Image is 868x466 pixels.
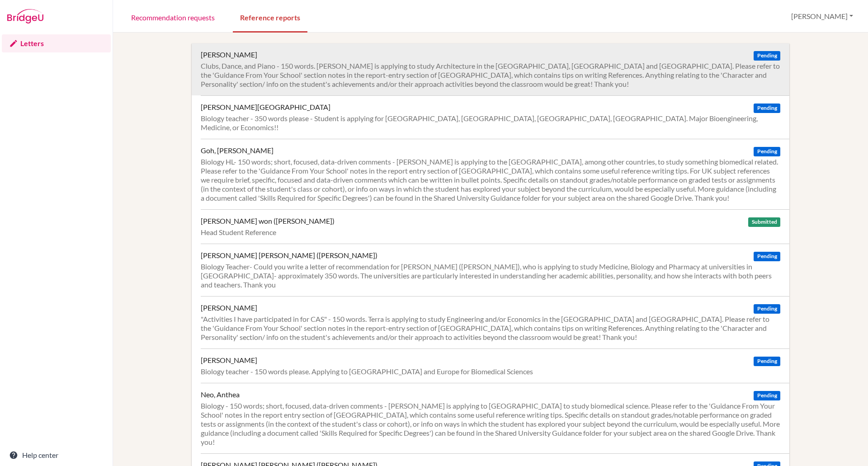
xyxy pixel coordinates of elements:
div: [PERSON_NAME] [201,50,257,59]
div: Head Student Reference [201,228,780,237]
a: Reference reports [233,1,307,33]
a: [PERSON_NAME] won ([PERSON_NAME]) Submitted Head Student Reference [201,209,789,244]
div: Neo, Anthea [201,390,240,399]
div: [PERSON_NAME] [201,303,257,312]
div: Biology Teacher- Could you write a letter of recommendation for [PERSON_NAME] ([PERSON_NAME]), wh... [201,262,780,289]
span: Pending [754,357,780,366]
a: [PERSON_NAME] Pending "Activities I have participated in for CAS" - 150 words. Terra is applying ... [201,296,789,348]
span: Submitted [748,217,780,227]
div: [PERSON_NAME] [201,356,257,365]
span: Pending [754,147,780,156]
div: Clubs, Dance, and Piano - 150 words. [PERSON_NAME] is applying to study Architecture in the [GEOG... [201,61,780,89]
a: Neo, Anthea Pending Biology - 150 words; short, focused, data-driven comments - [PERSON_NAME] is ... [201,383,789,453]
a: Recommendation requests [124,1,222,33]
div: "Activities I have participated in for CAS" - 150 words. Terra is applying to study Engineering a... [201,315,780,342]
img: Bridge-U [7,9,43,24]
a: Letters [2,34,111,52]
div: Goh, [PERSON_NAME] [201,146,274,155]
span: Pending [754,252,780,261]
span: Pending [754,391,780,400]
span: Pending [754,104,780,113]
div: Biology teacher - 350 words please - Student is applying for [GEOGRAPHIC_DATA], [GEOGRAPHIC_DATA]... [201,114,780,132]
div: [PERSON_NAME] won ([PERSON_NAME]) [201,217,335,226]
div: Biology - 150 words; short, focused, data-driven comments - [PERSON_NAME] is applying to [GEOGRAP... [201,401,780,447]
a: [PERSON_NAME] [PERSON_NAME] ([PERSON_NAME]) Pending Biology Teacher- Could you write a letter of ... [201,244,789,296]
div: Biology teacher - 150 words please. Applying to [GEOGRAPHIC_DATA] and Europe for Biomedical Sciences [201,367,780,376]
a: [PERSON_NAME][GEOGRAPHIC_DATA] Pending Biology teacher - 350 words please - Student is applying f... [201,95,789,139]
button: [PERSON_NAME] [787,8,857,25]
div: [PERSON_NAME][GEOGRAPHIC_DATA] [201,103,330,112]
a: [PERSON_NAME] Pending Biology teacher - 150 words please. Applying to [GEOGRAPHIC_DATA] and Europ... [201,348,789,383]
div: [PERSON_NAME] [PERSON_NAME] ([PERSON_NAME]) [201,251,377,260]
span: Pending [754,304,780,314]
a: [PERSON_NAME] Pending Clubs, Dance, and Piano - 150 words. [PERSON_NAME] is applying to study Arc... [201,43,789,95]
span: Pending [754,51,780,61]
a: Help center [2,446,111,464]
div: Biology HL- 150 words; short, focused, data-driven comments - [PERSON_NAME] is applying to the [G... [201,157,780,202]
a: Goh, [PERSON_NAME] Pending Biology HL- 150 words; short, focused, data-driven comments - [PERSON_... [201,139,789,209]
